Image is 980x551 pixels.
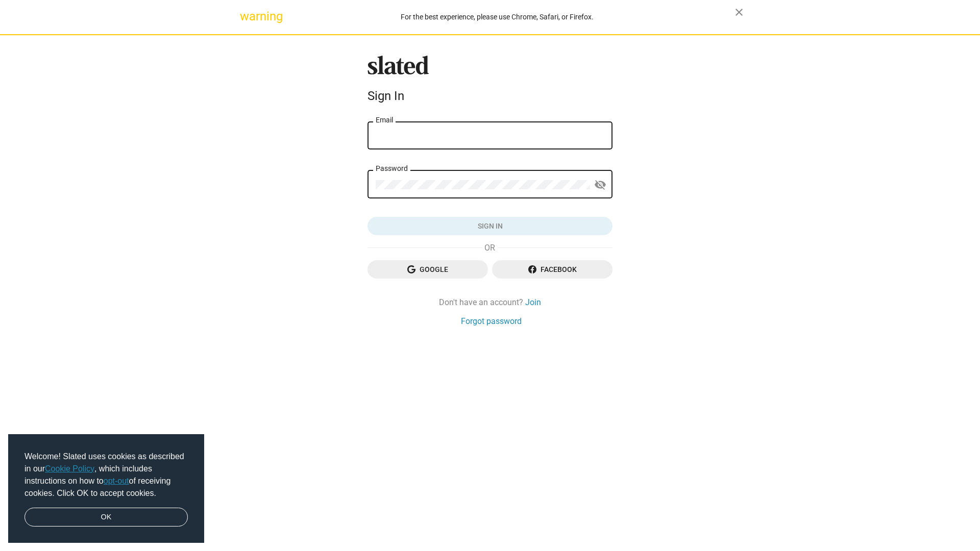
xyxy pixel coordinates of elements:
div: For the best experience, please use Chrome, Safari, or Firefox. [259,10,735,24]
button: Facebook [492,260,612,279]
a: Forgot password [461,316,522,327]
div: cookieconsent [8,434,204,543]
a: dismiss cookie message [24,508,188,527]
sl-branding: Sign In [367,56,612,108]
mat-icon: close [733,6,745,18]
a: opt-out [104,477,129,485]
button: Show password [590,175,610,195]
button: Google [367,260,488,279]
a: Cookie Policy [45,464,94,473]
div: Don't have an account? [367,297,612,308]
div: Sign In [367,89,612,103]
span: Facebook [500,260,604,279]
a: Join [525,297,541,308]
mat-icon: warning [240,10,252,22]
span: Google [376,260,480,279]
span: Welcome! Slated uses cookies as described in our , which includes instructions on how to of recei... [24,450,188,499]
mat-icon: visibility_off [594,177,606,193]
